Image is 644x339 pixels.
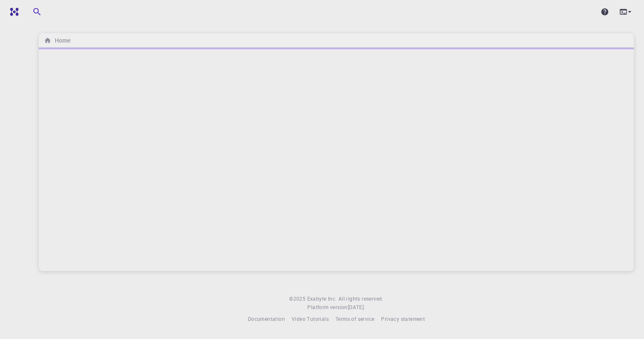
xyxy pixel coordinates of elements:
[335,315,374,323] a: Terms of service
[307,295,337,303] a: Exabyte Inc.
[307,295,337,302] span: Exabyte Inc.
[335,315,374,322] span: Terms of service
[42,36,72,45] nav: breadcrumb
[51,36,70,45] h6: Home
[381,315,425,323] a: Privacy statement
[289,295,307,303] span: © 2025
[248,315,285,322] span: Documentation
[381,315,425,322] span: Privacy statement
[292,315,329,323] a: Video Tutorials
[248,315,285,323] a: Documentation
[348,303,365,312] a: [DATE].
[307,303,347,312] span: Platform version
[7,8,19,16] img: logo
[292,315,329,322] span: Video Tutorials
[338,295,384,303] span: All rights reserved.
[348,304,365,310] span: [DATE] .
